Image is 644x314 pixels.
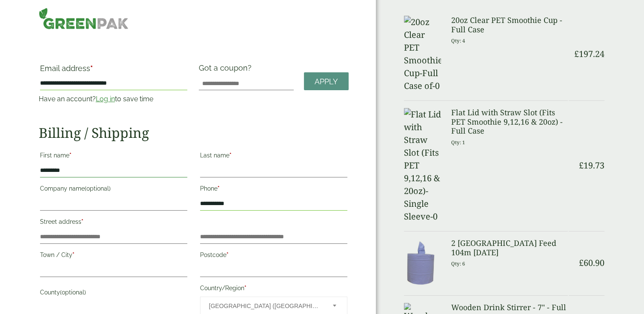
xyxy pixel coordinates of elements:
abbr: required [218,185,220,192]
label: Country/Region [200,282,347,297]
abbr: required [72,251,74,258]
img: 20oz Clear PET Smoothie Cup-Full Case of-0 [404,16,441,92]
span: £ [579,160,584,171]
label: Postcode [200,249,347,263]
label: Town / City [40,249,187,263]
h3: 2 [GEOGRAPHIC_DATA] Feed 104m [DATE] [451,239,568,257]
h3: Flat Lid with Straw Slot (Fits PET Smoothie 9,12,16 & 20oz) - Full Case [451,108,568,136]
h3: 20oz Clear PET Smoothie Cup - Full Case [451,16,568,34]
abbr: required [81,218,83,225]
p: Have an account? to save time [39,94,189,104]
span: Apply [315,77,338,86]
abbr: required [244,285,246,291]
span: (optional) [85,185,111,192]
img: GreenPak Supplies [39,8,129,29]
span: £ [579,257,584,268]
label: Last name [200,149,347,164]
abbr: required [90,64,93,73]
label: First name [40,149,187,164]
bdi: 19.73 [579,160,604,171]
abbr: required [226,251,229,258]
span: £ [574,48,579,60]
label: Phone [200,183,347,197]
abbr: required [229,152,232,159]
small: Qty: 6 [451,260,465,267]
small: Qty: 4 [451,37,465,44]
label: Company name [40,183,187,197]
a: Log in [96,95,115,103]
small: Qty: 1 [451,139,465,146]
label: Got a coupon? [199,63,255,77]
bdi: 197.24 [574,48,604,60]
label: Street address [40,216,187,230]
label: County [40,286,187,301]
h2: Billing / Shipping [39,125,349,141]
abbr: required [69,152,72,159]
a: Apply [304,72,349,91]
span: (optional) [60,289,86,296]
img: Flat Lid with Straw Slot (Fits PET 9,12,16 & 20oz)-Single Sleeve-0 [404,108,441,223]
label: Email address [40,65,187,77]
bdi: 60.90 [579,257,604,268]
